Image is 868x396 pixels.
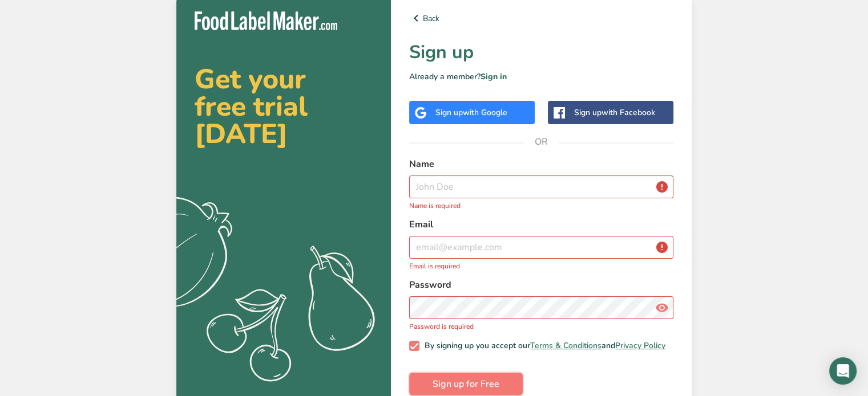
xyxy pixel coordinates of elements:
span: Sign up for Free [433,377,499,391]
div: Sign up [574,107,655,119]
h1: Sign up [409,39,673,66]
div: Sign up [435,107,507,119]
p: Already a member? [409,71,673,83]
h2: Get your free trial [DATE] [195,66,373,148]
label: Name [409,157,673,171]
span: with Facebook [601,107,655,118]
label: Password [409,278,673,292]
label: Email [409,218,673,231]
input: John Doe [409,175,673,198]
a: Privacy Policy [615,340,665,351]
img: Food Label Maker [195,11,337,30]
a: Terms & Conditions [530,340,601,351]
button: Sign up for Free [409,373,523,395]
span: OR [524,125,559,159]
p: Email is required [409,261,673,271]
span: with Google [463,107,507,118]
a: Back [409,11,673,25]
div: Open Intercom Messenger [829,357,857,385]
input: email@example.com [409,236,673,259]
span: By signing up you accept our and [419,341,666,351]
p: Name is required [409,201,673,211]
p: Password is required [409,321,673,332]
a: Sign in [481,71,507,82]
